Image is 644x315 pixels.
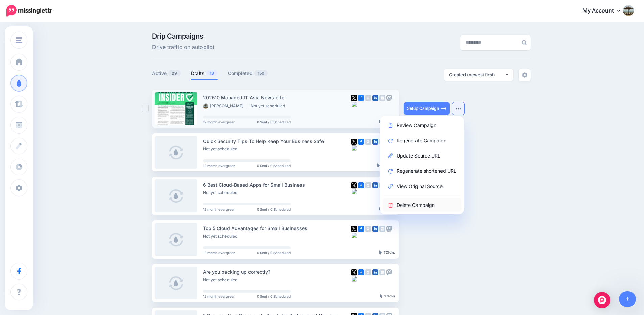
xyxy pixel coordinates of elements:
img: google_business-grey-square.png [379,139,385,145]
img: search-grey-6.png [522,40,527,45]
span: 0 Sent / 0 Scheduled [257,208,291,211]
img: pointer-grey-darker.png [379,207,382,211]
img: mastodon-grey-square.png [386,226,392,232]
img: twitter-square.png [351,226,357,232]
img: pointer-grey-darker.png [380,294,383,298]
img: google_business-grey-square.png [379,269,385,275]
div: Clicks [379,207,395,211]
img: instagram-grey-square.png [365,139,371,145]
img: instagram-grey-square.png [365,269,371,275]
img: Missinglettr [6,5,52,17]
img: twitter-square.png [351,182,357,188]
b: 1 [384,294,386,298]
button: Created (newest first) [444,69,513,81]
span: 12 month evergreen [203,164,235,167]
img: pointer-grey-darker.png [377,163,380,167]
div: Clicks [380,294,395,298]
img: facebook-square.png [358,226,364,232]
img: bluesky-grey-square.png [351,145,357,151]
img: dots.png [456,107,461,110]
span: Drip Campaigns [152,33,214,40]
a: My Account [576,3,634,19]
img: mastodon-grey-square.png [386,269,392,275]
img: bluesky-grey-square.png [351,188,357,194]
a: Regenerate Campaign [383,134,461,147]
b: 7 [384,250,386,255]
li: Not yet scheduled [251,103,288,109]
img: instagram-grey-square.png [365,95,371,101]
img: mastodon-grey-square.png [386,95,392,101]
img: instagram-grey-square.png [365,226,371,232]
span: 12 month evergreen [203,120,235,124]
img: google_business-grey-square.png [379,226,385,232]
span: 13 [206,70,217,76]
li: [PERSON_NAME] [203,103,247,109]
img: arrow-long-right-white.png [441,106,446,111]
div: Clicks [377,164,395,168]
img: google_business-grey-square.png [379,95,385,101]
div: 6 Best Cloud-Based Apps for Small Business [203,181,351,189]
img: settings-grey.png [522,72,527,78]
img: bluesky-grey-square.png [351,101,357,107]
img: linkedin-square.png [372,139,378,145]
li: Not yet scheduled [203,234,241,238]
div: Top 5 Cloud Advantages for Small Businesses [203,224,351,232]
span: 12 month evergreen [203,295,235,298]
a: Setup Campaign [404,102,450,115]
a: Drafts13 [191,69,218,77]
a: Update Source URL [383,149,461,162]
span: 0 Sent / 0 Scheduled [257,164,291,167]
li: Not yet scheduled [203,147,241,151]
a: View Original Source [383,179,461,193]
img: linkedin-square.png [372,269,378,275]
img: twitter-square.png [351,269,357,275]
img: menu.png [16,37,22,43]
a: Regenerate shortened URL [383,164,461,177]
a: Active29 [152,69,181,77]
img: bluesky-grey-square.png [351,232,357,238]
a: Completed150 [228,69,268,77]
li: Not yet scheduled [203,191,241,195]
div: Created (newest first) [449,72,505,78]
img: linkedin-square.png [372,226,378,232]
img: twitter-square.png [351,139,357,145]
span: 0 Sent / 0 Scheduled [257,251,291,255]
img: facebook-square.png [358,182,364,188]
img: linkedin-square.png [372,182,378,188]
span: 0 Sent / 0 Scheduled [257,120,291,124]
img: facebook-square.png [358,139,364,145]
img: pointer-grey-darker.png [379,250,382,255]
img: pointer-grey-darker.png [379,120,382,124]
img: linkedin-square.png [372,95,378,101]
div: Quick Security Tips To Help Keep Your Business Safe [203,137,351,145]
span: 0 Sent / 0 Scheduled [257,295,291,298]
img: twitter-square.png [351,95,357,101]
img: facebook-square.png [358,269,364,275]
div: Clicks [379,120,395,124]
span: 29 [168,70,181,76]
img: google_business-grey-square.png [379,182,385,188]
li: Not yet scheduled [203,278,241,282]
div: Clicks [379,251,395,255]
span: Drive traffic on autopilot [152,43,214,52]
div: Open Intercom Messenger [594,292,610,308]
img: bluesky-grey-square.png [351,275,357,282]
a: Delete Campaign [383,198,461,212]
a: Review Campaign [383,119,461,132]
img: facebook-square.png [358,95,364,101]
div: 202510 Managed IT Asia Newsletter [203,94,351,101]
img: instagram-grey-square.png [365,182,371,188]
span: 12 month evergreen [203,251,235,255]
span: 150 [254,70,268,76]
span: 12 month evergreen [203,208,235,211]
div: Are you backing up correctly? [203,268,351,276]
